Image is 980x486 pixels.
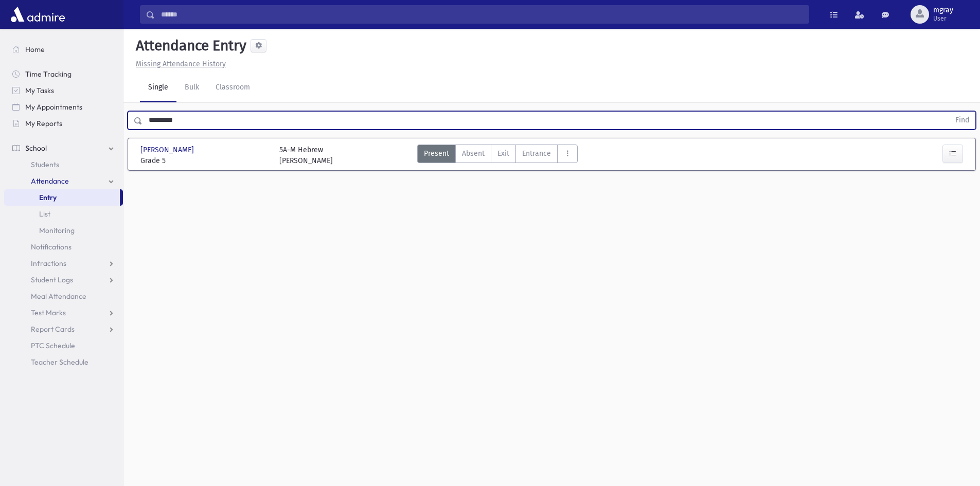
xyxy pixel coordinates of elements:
span: Notifications [31,242,72,251]
span: Meal Attendance [31,292,86,301]
button: Find [949,112,975,129]
a: List [4,206,123,222]
a: School [4,140,123,156]
img: AdmirePro [8,4,67,25]
a: Student Logs [4,272,123,288]
span: My Tasks [25,86,54,95]
span: Infractions [31,259,66,268]
span: User [933,14,953,23]
span: School [25,143,47,153]
a: Meal Attendance [4,288,123,304]
span: Time Tracking [25,69,72,79]
span: My Reports [25,119,62,128]
span: Grade 5 [140,155,269,166]
a: Infractions [4,255,123,272]
div: 5A-M Hebrew [PERSON_NAME] [279,145,333,166]
h5: Attendance Entry [132,37,246,55]
a: Entry [4,189,120,206]
span: Report Cards [31,325,75,334]
span: Students [31,160,59,169]
u: Missing Attendance History [136,60,226,68]
span: [PERSON_NAME] [140,145,196,155]
a: My Appointments [4,99,123,115]
span: Exit [497,148,509,159]
a: Notifications [4,239,123,255]
span: Student Logs [31,275,73,284]
span: Monitoring [39,226,75,235]
a: Report Cards [4,321,123,337]
span: Test Marks [31,308,66,317]
a: Time Tracking [4,66,123,82]
a: Single [140,74,176,102]
span: Absent [462,148,485,159]
a: Attendance [4,173,123,189]
span: PTC Schedule [31,341,75,350]
span: mgray [933,6,953,14]
a: Home [4,41,123,58]
a: Students [4,156,123,173]
a: My Reports [4,115,123,132]
input: Search [155,5,809,24]
a: Classroom [207,74,258,102]
div: AttTypes [417,145,578,166]
span: Attendance [31,176,69,186]
a: Teacher Schedule [4,354,123,370]
a: Bulk [176,74,207,102]
a: PTC Schedule [4,337,123,354]
span: Entry [39,193,57,202]
a: Monitoring [4,222,123,239]
span: Home [25,45,45,54]
span: Present [424,148,449,159]
span: List [39,209,50,219]
a: Missing Attendance History [132,60,226,68]
span: Entrance [522,148,551,159]
span: My Appointments [25,102,82,112]
span: Teacher Schedule [31,357,88,367]
a: Test Marks [4,304,123,321]
a: My Tasks [4,82,123,99]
